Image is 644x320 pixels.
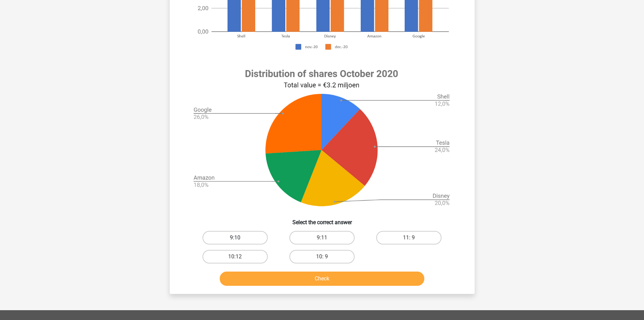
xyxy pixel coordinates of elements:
[289,231,355,244] label: 9:11
[220,272,424,286] button: Check
[202,231,268,244] label: 9:10
[181,214,464,226] h6: Select the correct answer
[289,250,355,263] label: 10: 9
[376,231,442,244] label: 11: 9
[202,250,268,263] label: 10:12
